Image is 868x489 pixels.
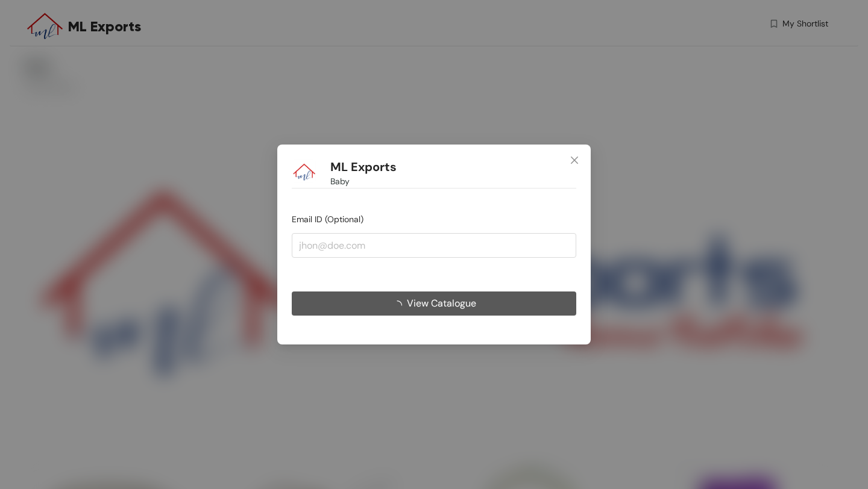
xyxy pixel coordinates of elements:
[330,160,397,175] h1: ML Exports
[292,214,363,225] span: Email ID (Optional)
[558,145,591,177] button: Close
[570,155,579,165] span: close
[292,159,316,183] img: Buyer Portal
[407,296,476,311] span: View Catalogue
[392,301,407,310] span: loading
[292,233,576,257] input: jhon@doe.com
[292,291,576,316] button: View Catalogue
[330,175,350,188] span: Baby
